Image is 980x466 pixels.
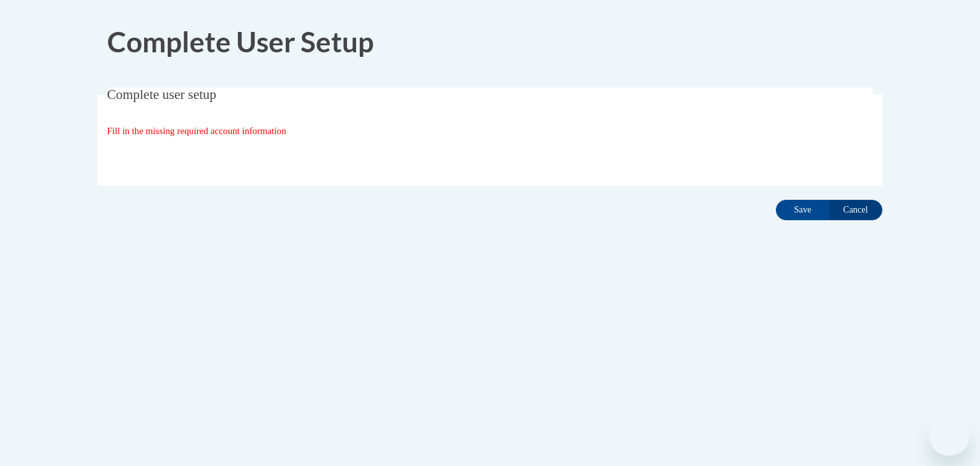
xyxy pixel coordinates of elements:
iframe: Button to launch messaging window [929,415,970,456]
span: Complete user setup [107,87,216,102]
input: Save [776,200,829,220]
input: Cancel [829,200,882,220]
span: Complete User Setup [107,25,374,58]
span: Fill in the missing required account information [107,126,286,136]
